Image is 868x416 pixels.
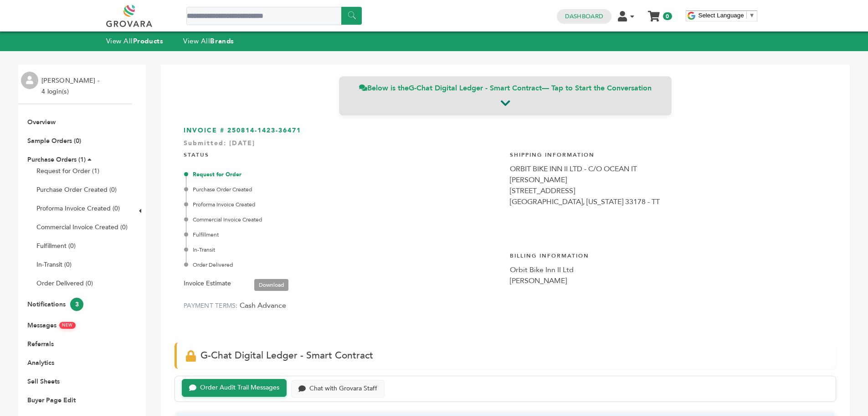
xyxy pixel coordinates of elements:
a: Order Delivered (0) [36,279,93,288]
div: ORBIT BIKE INN II LTD - C/O OCEAN IT [510,163,827,174]
div: Orbit Bike Inn II Ltd [510,264,827,275]
h4: Shipping Information [510,144,827,163]
a: Purchase Order Created (0) [36,185,117,194]
span: 0 [663,12,672,20]
h4: STATUS [184,144,501,163]
div: Commercial Invoice Created [186,216,501,224]
a: MessagesNEW [27,321,76,330]
a: Overview [27,118,56,126]
div: [PERSON_NAME] [510,174,827,185]
a: Notifications3 [27,300,83,309]
span: ▼ [749,12,755,19]
a: View AllBrands [183,37,234,46]
div: Order Delivered [186,261,501,269]
li: [PERSON_NAME] - 4 login(s) [41,75,102,97]
a: View AllProducts [106,37,164,46]
div: Order Audit Trail Messages [200,384,279,392]
a: Sample Orders (0) [27,137,81,145]
div: Request for Order [186,170,501,179]
span: Below is the — Tap to Start the Conversation [359,83,652,93]
h3: INVOICE # 250814-1423-36471 [184,126,827,135]
a: Analytics [27,358,54,367]
img: profile.png [21,72,38,89]
a: Download [254,279,288,291]
div: [PERSON_NAME] [510,275,827,286]
a: Buyer Page Edit [27,396,76,405]
a: Proforma Invoice Created (0) [36,204,120,213]
strong: Brands [210,37,234,46]
a: In-Transit (0) [36,260,72,269]
span: G-Chat Digital Ledger - Smart Contract [200,349,373,362]
a: Referrals [27,340,54,348]
a: Purchase Orders (1) [27,155,86,164]
span: 3 [70,298,83,311]
div: Proforma Invoice Created [186,200,501,209]
div: Fulfillment [186,231,501,239]
div: [GEOGRAPHIC_DATA], [US_STATE] 33178 - TT [510,196,827,207]
span: NEW [59,322,76,329]
a: My Cart [648,8,659,18]
div: In-Transit [186,246,501,254]
strong: Products [133,37,163,46]
a: Commercial Invoice Created (0) [36,223,128,232]
strong: G-Chat Digital Ledger - Smart Contract [409,83,542,93]
a: Sell Sheets [27,377,60,386]
label: PAYMENT TERMS: [184,301,238,310]
a: Dashboard [565,12,603,21]
div: Purchase Order Created [186,185,501,194]
input: Search a product or brand... [186,7,362,25]
div: Chat with Grovara Staff [309,385,377,393]
span: Select Language [699,12,744,19]
span: Cash Advance [240,300,286,311]
h4: Billing Information [510,245,827,264]
div: [STREET_ADDRESS] [510,185,827,196]
a: Select Language​ [699,12,755,19]
div: Submitted: [DATE] [184,139,827,153]
a: Request for Order (1) [36,167,99,175]
label: Invoice Estimate [184,278,231,289]
a: Fulfillment (0) [36,242,76,250]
